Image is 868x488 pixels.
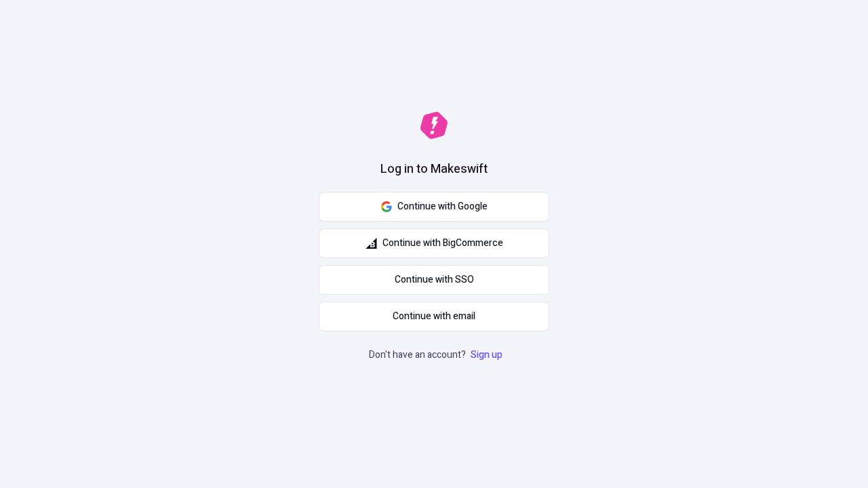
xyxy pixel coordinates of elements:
span: Continue with Google [397,199,488,214]
a: Sign up [468,348,505,362]
span: Continue with BigCommerce [382,236,503,251]
span: Continue with email [393,309,475,324]
button: Continue with Google [319,192,549,222]
button: Continue with BigCommerce [319,228,549,258]
button: Continue with email [319,302,549,331]
a: Continue with SSO [319,265,549,295]
p: Don't have an account? [369,348,505,363]
h1: Log in to Makeswift [380,161,488,178]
